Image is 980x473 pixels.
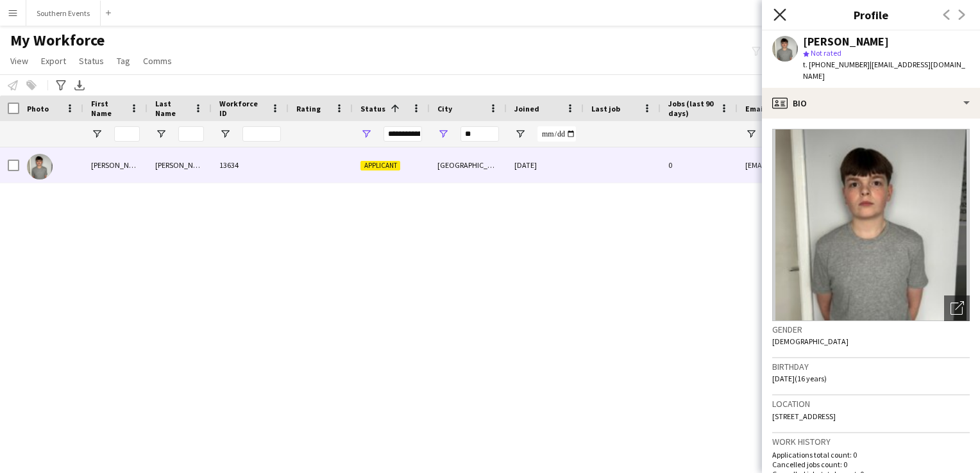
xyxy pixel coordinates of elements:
[143,55,172,67] span: Comms
[514,104,539,113] span: Joined
[91,128,103,140] button: Open Filter Menu
[74,53,109,69] a: Status
[803,36,889,47] div: [PERSON_NAME]
[26,1,101,26] button: Southern Events
[41,55,66,67] span: Export
[772,361,970,372] h3: Birthday
[944,295,970,321] div: Open photos pop-in
[242,126,281,142] input: Workforce ID Filter Input
[72,78,87,93] app-action-btn: Export XLSX
[138,53,177,69] a: Comms
[514,128,526,140] button: Open Filter Menu
[296,104,321,113] span: Rating
[745,104,766,113] span: Email
[36,53,71,69] a: Export
[112,53,135,69] a: Tag
[437,128,449,140] button: Open Filter Menu
[91,99,124,118] span: First Name
[360,104,385,113] span: Status
[537,126,576,142] input: Joined Filter Input
[762,6,980,23] h3: Profile
[745,128,757,140] button: Open Filter Menu
[83,147,148,183] div: [PERSON_NAME]
[155,128,167,140] button: Open Filter Menu
[360,128,372,140] button: Open Filter Menu
[79,55,104,67] span: Status
[178,126,204,142] input: Last Name Filter Input
[591,104,620,113] span: Last job
[811,48,841,58] span: Not rated
[661,147,738,183] div: 0
[10,55,28,67] span: View
[10,31,105,50] span: My Workforce
[668,99,714,118] span: Jobs (last 90 days)
[772,324,970,335] h3: Gender
[27,104,49,113] span: Photo
[772,129,970,321] img: Crew avatar or photo
[212,147,289,183] div: 13634
[430,147,507,183] div: [GEOGRAPHIC_DATA], [GEOGRAPHIC_DATA]
[219,99,266,118] span: Workforce ID
[772,398,970,410] h3: Location
[360,161,400,170] span: Applicant
[148,147,212,183] div: [PERSON_NAME]
[772,411,836,421] span: [STREET_ADDRESS]
[803,60,965,81] span: | [EMAIL_ADDRESS][DOMAIN_NAME]
[27,154,53,179] img: Joanna McEwan
[762,88,980,119] div: Bio
[437,104,452,113] span: City
[772,436,970,447] h3: Work history
[772,450,970,460] p: Applications total count: 0
[53,78,69,93] app-action-btn: Advanced filters
[507,147,584,183] div: [DATE]
[772,460,970,469] p: Cancelled jobs count: 0
[219,128,231,140] button: Open Filter Menu
[114,126,140,142] input: First Name Filter Input
[772,336,849,346] span: [DEMOGRAPHIC_DATA]
[460,126,499,142] input: City Filter Input
[5,53,33,69] a: View
[117,55,130,67] span: Tag
[155,99,189,118] span: Last Name
[803,60,870,69] span: t. [PHONE_NUMBER]
[772,374,827,383] span: [DATE] (16 years)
